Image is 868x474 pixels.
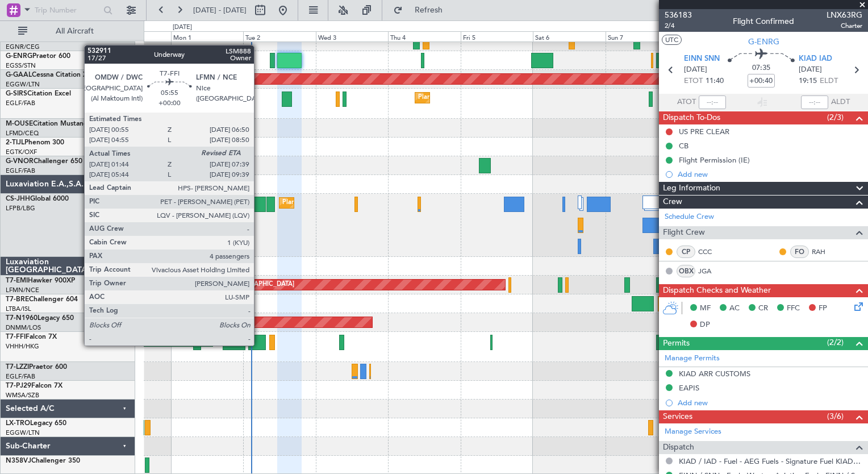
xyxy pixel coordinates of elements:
[827,21,862,31] span: Charter
[684,76,703,87] span: ETOT
[679,456,862,466] a: KIAD / IAD - Fuel - AEG Fuels - Signature Fuel KIAD / IAD
[243,31,315,41] div: Tue 2
[6,167,35,175] a: EGLF/FAB
[665,211,714,223] a: Schedule Crew
[6,196,69,202] a: CS-JHHGlobal 6000
[665,353,720,364] a: Manage Permits
[6,382,62,389] a: T7-PJ29Falcon 7X
[282,194,461,211] div: Planned Maint [GEOGRAPHIC_DATA] ([GEOGRAPHIC_DATA])
[663,441,694,454] span: Dispatch
[6,277,75,284] a: T7-EMIHawker 900XP
[6,305,31,313] a: LTBA/ISL
[812,247,837,257] a: RAH
[35,2,100,19] input: Trip Number
[6,315,74,322] a: T7-N1960Legacy 650
[827,9,862,21] span: LNX63RG
[6,139,64,146] a: 2-TIJLPhenom 300
[729,303,740,314] span: AC
[820,76,838,87] span: ELDT
[6,99,35,107] a: EGLF/FAB
[6,372,35,381] a: EGLF/FAB
[6,53,32,60] span: G-ENRG
[700,303,711,314] span: MF
[388,1,456,19] button: Refresh
[748,36,779,48] span: G-ENRG
[6,420,30,427] span: LX-TRO
[6,80,40,89] a: EGGW/LTN
[663,284,771,297] span: Dispatch Checks and Weather
[6,120,88,127] a: M-OUSECitation Mustang
[663,182,720,195] span: Leg Information
[827,336,844,348] span: (2/2)
[698,247,724,257] a: CCC
[6,382,31,389] span: T7-PJ29
[699,95,726,109] input: --:--
[663,226,705,239] span: Flight Crew
[6,72,99,78] a: G-GAALCessna Citation XLS+
[819,303,827,314] span: FP
[6,43,40,51] a: EGNR/CEG
[6,458,80,464] a: N358VJChallenger 350
[6,53,70,60] a: G-ENRGPraetor 600
[461,31,533,41] div: Fri 5
[6,315,37,322] span: T7-N1960
[171,31,243,41] div: Mon 1
[684,53,720,65] span: EINN SNN
[684,64,707,76] span: [DATE]
[663,337,690,350] span: Permits
[6,196,30,202] span: CS-JHH
[6,120,33,127] span: M-OUSE
[733,15,794,27] div: Flight Confirmed
[6,429,40,437] a: EGGW/LTN
[758,303,768,314] span: CR
[663,196,682,209] span: Crew
[679,369,750,379] div: KIAD ARR CUSTOMS
[663,410,692,423] span: Services
[6,158,82,165] a: G-VNORChallenger 650
[678,398,862,408] div: Add new
[6,158,34,165] span: G-VNOR
[679,383,699,393] div: EAPIS
[6,420,66,427] a: LX-TROLegacy 650
[662,35,682,45] button: UTC
[6,90,27,97] span: G-SIRS
[665,426,721,438] a: Manage Services
[677,97,696,108] span: ATOT
[207,332,397,350] div: Planned Maint [GEOGRAPHIC_DATA] ([GEOGRAPHIC_DATA] Intl)
[678,169,862,179] div: Add new
[6,72,32,78] span: G-GAAL
[799,53,832,65] span: KIAD IAD
[193,5,247,15] span: [DATE] - [DATE]
[790,246,809,258] div: FO
[6,139,24,146] span: 2-TIJL
[663,111,720,124] span: Dispatch To-Dos
[418,89,597,106] div: Planned Maint [GEOGRAPHIC_DATA] ([GEOGRAPHIC_DATA])
[752,63,770,74] span: 07:35
[533,31,605,41] div: Sat 6
[186,276,294,293] div: Planned Maint [GEOGRAPHIC_DATA]
[6,277,28,284] span: T7-EMI
[30,27,120,35] span: All Aircraft
[6,364,29,371] span: T7-LZZI
[698,266,724,276] a: JGA
[388,31,460,41] div: Thu 4
[6,204,35,213] a: LFPB/LBG
[677,265,695,277] div: OBX
[679,141,688,151] div: CB
[706,76,724,87] span: 11:40
[6,334,26,340] span: T7-FFI
[6,334,57,340] a: T7-FFIFalcon 7X
[6,364,67,371] a: T7-LZZIPraetor 600
[6,458,31,464] span: N358VJ
[679,155,750,165] div: Flight Permission (IE)
[679,127,729,136] div: US PRE CLEAR
[173,23,192,32] div: [DATE]
[700,319,710,331] span: DP
[827,410,844,422] span: (3/6)
[6,61,36,70] a: EGSS/STN
[677,246,695,258] div: CP
[799,76,817,87] span: 19:15
[6,296,78,303] a: T7-BREChallenger 604
[606,31,678,41] div: Sun 7
[6,323,41,332] a: DNMM/LOS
